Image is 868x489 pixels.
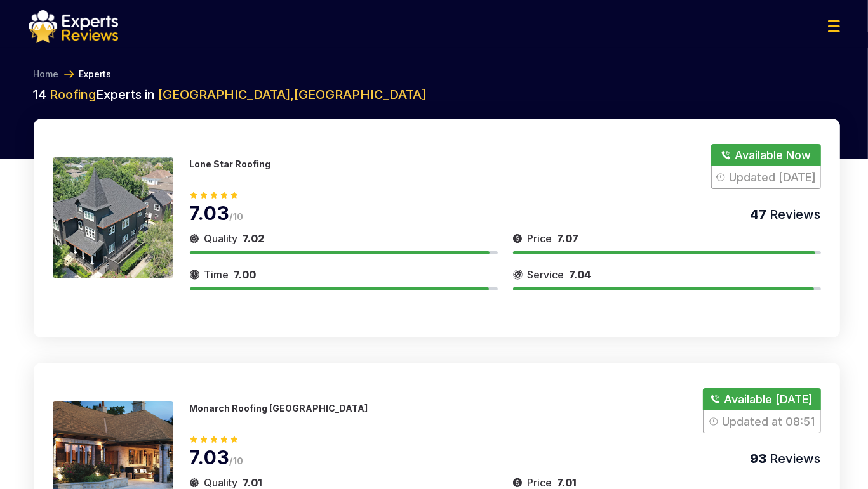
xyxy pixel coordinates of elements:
span: Reviews [767,451,821,466]
img: 175466279898754.jpeg [53,157,173,278]
span: 7.02 [243,232,265,245]
span: 7.01 [243,476,263,489]
span: 47 [751,207,767,222]
h2: 14 Experts in [34,86,840,103]
span: 7.00 [234,268,257,281]
nav: Breadcrumb [29,68,840,81]
span: Roofing [50,87,97,102]
span: /10 [230,455,244,466]
span: 7.07 [558,232,579,245]
span: 7.03 [190,202,230,225]
img: slider icon [190,267,199,282]
span: 93 [751,451,767,466]
span: Price [528,231,552,246]
span: [GEOGRAPHIC_DATA] , [GEOGRAPHIC_DATA] [159,87,427,102]
img: Menu Icon [828,20,840,32]
span: /10 [230,211,244,222]
span: Quality [204,231,238,246]
span: 7.01 [558,476,577,489]
span: Service [528,267,564,282]
img: logo [29,10,118,43]
p: Monarch Roofing [GEOGRAPHIC_DATA] [190,403,368,414]
img: slider icon [513,231,523,246]
span: 7.04 [570,268,592,281]
a: Experts [79,68,112,81]
img: slider icon [190,231,199,246]
a: Home [34,68,59,81]
img: slider icon [513,267,523,282]
span: 7.03 [190,446,230,469]
span: Time [204,267,229,282]
span: Reviews [767,207,821,222]
p: Lone Star Roofing [190,159,271,169]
